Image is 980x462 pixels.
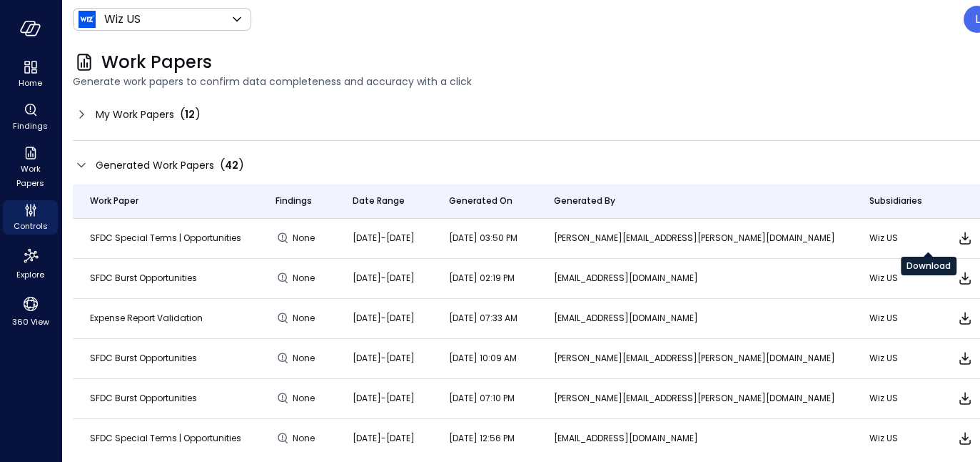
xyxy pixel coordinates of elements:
span: Download [956,350,974,367]
span: [DATE] 02:19 PM [449,272,515,284]
span: [DATE] 12:56 PM [449,432,515,444]
span: Work Paper [90,194,138,208]
span: [DATE]-[DATE] [353,432,415,444]
p: [PERSON_NAME][EMAIL_ADDRESS][PERSON_NAME][DOMAIN_NAME] [554,351,835,365]
div: Controls [3,200,58,235]
span: My Work Papers [96,107,174,122]
span: Controls [14,219,48,233]
span: SFDC Special Terms | Opportunities [90,432,241,444]
div: Download [901,257,956,275]
p: [PERSON_NAME][EMAIL_ADDRESS][PERSON_NAME][DOMAIN_NAME] [554,231,835,245]
p: Wiz US [869,231,922,245]
span: SFDC Burst Opportunities [90,352,197,364]
span: SFDC Special Terms | Opportunities [90,232,241,244]
p: Wiz US [104,11,141,28]
span: Subsidiaries [869,194,922,208]
span: Date Range [353,194,405,208]
p: Wiz US [869,431,922,446]
span: None [293,231,318,245]
p: Wiz US [869,271,922,285]
span: None [293,271,318,285]
span: [DATE]-[DATE] [353,312,415,324]
div: Work Papers [3,143,58,192]
p: [EMAIL_ADDRESS][DOMAIN_NAME] [554,431,835,446]
span: [DATE]-[DATE] [353,232,415,244]
span: Findings [276,194,312,208]
span: [DATE] 10:09 AM [449,352,517,364]
p: [EMAIL_ADDRESS][DOMAIN_NAME] [554,271,835,285]
p: Wiz US [869,351,922,365]
span: None [293,311,318,325]
span: Download [956,430,974,447]
span: None [293,351,318,365]
div: 360 View [3,292,58,330]
span: Work Papers [101,51,212,74]
div: Explore [3,243,58,283]
span: SFDC Burst Opportunities [90,272,197,284]
span: 360 View [12,315,49,329]
span: Download [956,310,974,327]
span: [DATE] 07:10 PM [449,392,515,404]
span: Explore [16,267,44,282]
span: Generated By [554,194,615,208]
span: Download [956,230,974,247]
img: Icon [79,11,96,28]
span: Generated On [449,194,512,208]
p: Wiz US [869,311,922,325]
span: Expense Report Validation [90,312,203,324]
div: ( ) [220,157,244,174]
span: [DATE] 03:50 PM [449,232,517,244]
span: Generated Work Papers [96,157,214,173]
span: None [293,391,318,406]
div: Home [3,57,58,92]
span: Findings [13,119,48,133]
p: [EMAIL_ADDRESS][DOMAIN_NAME] [554,311,835,325]
p: L [975,11,980,28]
div: ( ) [180,106,201,123]
p: Wiz US [869,391,922,406]
p: [PERSON_NAME][EMAIL_ADDRESS][PERSON_NAME][DOMAIN_NAME] [554,391,835,406]
span: 12 [185,107,195,122]
span: Home [19,76,42,90]
span: Download [956,270,974,287]
div: Findings [3,100,58,134]
span: SFDC Burst Opportunities [90,392,197,404]
span: [DATE] 07:33 AM [449,312,517,324]
span: [DATE]-[DATE] [353,352,415,364]
span: 42 [225,158,238,172]
span: None [293,431,318,446]
span: Download [956,390,974,407]
span: [DATE]-[DATE] [353,392,415,404]
span: Work Papers [9,162,52,190]
span: [DATE]-[DATE] [353,272,415,284]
